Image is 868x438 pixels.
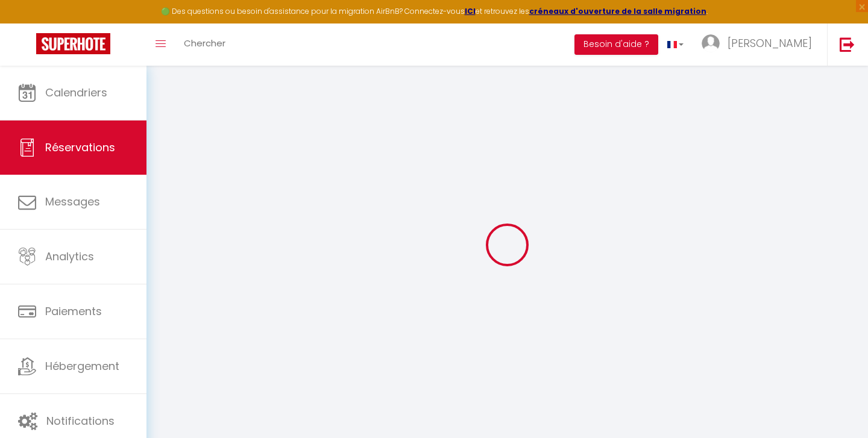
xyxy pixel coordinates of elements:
[465,6,476,16] a: ICI
[45,304,102,319] span: Paiements
[10,5,46,41] button: Ouvrir le widget de chat LiveChat
[175,23,234,66] a: Chercher
[45,358,119,374] span: Hébergement
[46,413,115,428] span: Notifications
[45,140,115,155] span: Réservations
[45,249,94,264] span: Analytics
[45,85,107,100] span: Calendriers
[36,33,110,54] img: Super Booking
[693,23,827,66] a: ... [PERSON_NAME]
[728,36,812,51] span: [PERSON_NAME]
[840,37,855,52] img: logout
[45,194,100,209] span: Messages
[529,6,706,16] a: créneaux d'ouverture de la salle migration
[574,34,658,55] button: Besoin d'aide ?
[184,37,225,49] span: Chercher
[702,34,720,52] img: ...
